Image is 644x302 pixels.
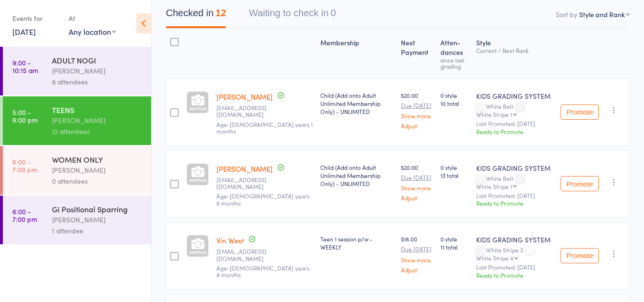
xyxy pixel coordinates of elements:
div: [PERSON_NAME] [52,165,143,176]
div: $20.00 [401,163,433,201]
small: Last Promoted: [DATE] [476,120,553,127]
span: 0 style [440,91,469,99]
a: Adjust [401,267,433,273]
div: Teen 1 session p/w - WEEKLY [320,235,393,251]
time: 9:00 - 10:15 am [12,59,38,74]
a: [PERSON_NAME] [216,164,273,174]
a: Show more [401,185,433,191]
small: Last Promoted: [DATE] [476,264,553,271]
div: $18.00 [401,235,433,272]
div: 8 attendees [52,76,143,87]
small: Due [DATE] [401,246,433,252]
small: Due [DATE] [401,174,433,181]
small: keegan_h@msn.com [216,177,313,190]
a: Adjust [401,195,433,201]
a: 5:00 -6:00 pmTEENS[PERSON_NAME]12 attendees [3,96,151,145]
div: $20.00 [401,91,433,129]
small: Traviswest64@hotmail.com [216,248,313,262]
time: 6:00 - 7:00 pm [12,158,37,173]
div: Style and Rank [579,10,625,19]
div: 12 [215,8,226,18]
div: White Belt [476,175,553,189]
div: 0 attendees [52,176,143,187]
div: Child (Add onto Adult Unlimited Membership Only) - UNLIMITED [320,91,393,115]
div: White Belt [476,103,553,117]
a: Show more [401,257,433,263]
div: ADULT NOGI [52,55,143,65]
div: KIDS GRADING SYSTEM [476,163,553,173]
a: Show more [401,113,433,119]
a: 6:00 -7:00 pmGi Positional Sparring[PERSON_NAME]1 attendee [3,196,151,244]
span: 13 total [440,171,469,179]
div: White Stripe 3 [476,247,553,261]
div: White Stripe 4 [476,255,513,261]
div: 0 [330,8,336,18]
button: Promote [561,176,599,191]
div: Gi Positional Sparring [52,204,143,214]
div: White Stripe 1 [476,111,512,117]
a: [PERSON_NAME] [216,92,273,102]
div: At [69,10,116,26]
div: KIDS GRADING SYSTEM [476,91,553,101]
small: Due [DATE] [401,102,433,109]
span: 0 style [440,235,469,243]
div: Any location [69,26,116,37]
div: [PERSON_NAME] [52,214,143,225]
span: Age: [DEMOGRAPHIC_DATA] years 8 months [216,264,309,279]
div: Atten­dances [437,33,473,74]
time: 6:00 - 7:00 pm [12,208,37,223]
span: 0 style [440,163,469,171]
div: WOMEN ONLY [52,154,143,165]
div: 12 attendees [52,126,143,137]
div: Next Payment [397,33,437,74]
div: Ready to Promote [476,199,553,207]
a: [DATE] [12,26,36,37]
span: 10 total [440,99,469,107]
div: 1 attendee [52,225,143,236]
span: Age: [DEMOGRAPHIC_DATA] years 1 months [216,120,313,135]
a: Adjust [401,123,433,129]
div: TEENS [52,104,143,115]
div: Current / Next Rank [476,47,553,53]
div: Ready to Promote [476,127,553,135]
button: Promote [561,248,599,263]
div: [PERSON_NAME] [52,65,143,76]
div: Ready to Promote [476,271,553,279]
time: 5:00 - 6:00 pm [12,108,38,124]
button: Checked in12 [166,3,226,28]
small: keegan_h@msn.com [216,104,313,118]
div: KIDS GRADING SYSTEM [476,235,553,244]
div: White Stripe 1 [476,183,512,189]
small: Last Promoted: [DATE] [476,192,553,199]
div: Events for [12,10,59,26]
div: Style [472,33,557,74]
button: Waiting to check in0 [249,3,336,28]
a: Vin West [216,235,244,245]
div: Child (Add onto Adult Unlimited Membership Only) - UNLIMITED [320,163,393,187]
label: Sort by [556,10,577,19]
a: 9:00 -10:15 amADULT NOGI[PERSON_NAME]8 attendees [3,47,151,95]
span: Age: [DEMOGRAPHIC_DATA] years 6 months [216,192,309,207]
div: [PERSON_NAME] [52,115,143,126]
a: 6:00 -7:00 pmWOMEN ONLY[PERSON_NAME]0 attendees [3,146,151,195]
div: Membership [317,33,397,74]
span: 11 total [440,243,469,251]
div: since last grading [440,57,469,69]
button: Promote [561,104,599,120]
